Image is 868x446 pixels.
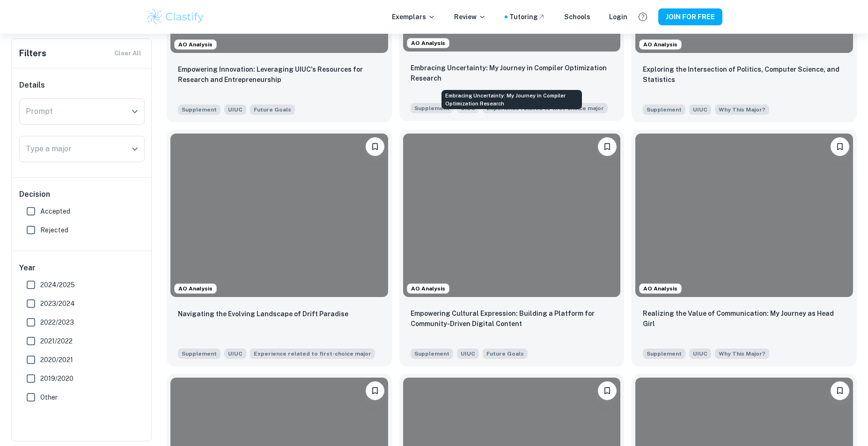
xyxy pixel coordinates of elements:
span: AO Analysis [640,284,681,293]
span: Future Goals [254,105,291,114]
a: AO AnalysisPlease log in to bookmark exemplarsEmpowering Cultural Expression: Building a Platform... [399,130,625,366]
p: Embracing Uncertainty: My Journey in Compiler Optimization Research [411,63,613,83]
span: Future Goals [486,349,524,358]
span: Other [40,392,58,402]
button: Open [128,105,141,118]
span: AO Analysis [640,40,681,49]
p: Review [454,12,486,22]
button: Open [128,142,141,156]
p: Navigating the Evolving Landscape of Drift Paradise [178,309,348,319]
span: UIUC [689,104,711,115]
span: You have selected a second-choice major. Please explain your interest in that major or your overa... [715,348,769,359]
span: UIUC [224,104,246,115]
span: Explain, in detail, an experience you've had in the past 3 to 4 years related to your first-choic... [250,348,375,359]
span: Supplement [178,104,221,115]
p: Exemplars [392,12,435,22]
span: Supplement [643,349,685,359]
span: Accepted [40,206,70,216]
span: 2023/2024 [40,298,75,309]
button: Please log in to bookmark exemplars [598,381,617,400]
span: Supplement [411,349,453,359]
span: Describe your personal and/or career goals after graduating from UIUC and how your selected first... [250,104,295,115]
button: Please log in to bookmark exemplars [831,381,849,400]
p: Empowering Innovation: Leveraging UIUC's Resources for Research and Entrepreneurship [178,64,381,85]
span: 2024/2025 [40,280,75,290]
a: Schools [564,12,590,22]
span: You have selected a second-choice major. Please explain your interest in that major or your overa... [715,104,769,115]
h6: Year [19,262,145,274]
button: Please log in to bookmark exemplars [366,137,384,156]
p: Realizing the Value of Communication: My Journey as Head Girl [643,308,846,329]
p: Exploring the Intersection of Politics, Computer Science, and Statistics [643,64,846,85]
div: Embracing Uncertainty: My Journey in Compiler Optimization Research [441,90,582,109]
button: Please log in to bookmark exemplars [831,137,849,156]
span: Why This Major? [719,105,765,114]
span: UIUC [224,349,246,359]
span: AO Analysis [175,40,216,49]
span: 2022/2023 [40,317,74,327]
h6: Decision [19,189,145,200]
span: Supplement [411,103,453,113]
a: AO AnalysisPlease log in to bookmark exemplarsNavigating the Evolving Landscape of Drift Paradise... [167,130,392,366]
span: UIUC [689,349,711,359]
span: AO Analysis [407,284,449,293]
a: AO AnalysisPlease log in to bookmark exemplarsRealizing the Value of Communication: My Journey as... [632,130,857,366]
p: Empowering Cultural Expression: Building a Platform for Community-Driven Digital Content [411,308,613,329]
a: Login [609,12,627,22]
span: Describe your personal and/or career goals after graduating from UIUC and how your selected first... [483,348,528,359]
button: Please log in to bookmark exemplars [598,137,617,156]
span: Supplement [178,349,221,359]
span: Experience related to first-choice major [254,349,371,358]
span: Supplement [643,104,685,115]
h6: Filters [19,47,46,60]
button: Help and Feedback [635,9,651,25]
button: JOIN FOR FREE [658,8,722,25]
span: Rejected [40,225,68,235]
span: 2019/2020 [40,373,74,384]
span: AO Analysis [407,39,449,47]
span: AO Analysis [175,284,216,293]
span: 2020/2021 [40,355,73,365]
span: UIUC [457,349,479,359]
h6: Details [19,80,145,91]
button: Please log in to bookmark exemplars [366,381,384,400]
span: Why This Major? [719,349,765,358]
a: Tutoring [509,12,545,22]
span: 2021/2022 [40,336,73,346]
img: Clastify logo [146,7,205,26]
